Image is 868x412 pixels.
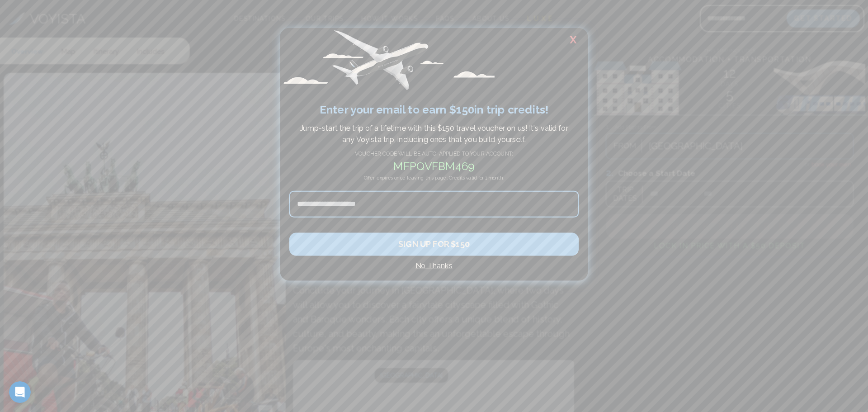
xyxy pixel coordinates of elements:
p: Jump-start the trip of a lifetime with this $ 150 travel voucher on us! It's valid for any Voyist... [294,123,574,145]
h2: X [558,28,588,52]
h4: No Thanks [289,260,579,271]
h2: mfpqvfbm469 [289,158,579,175]
button: SIGN UP FOR $150 [289,232,579,256]
h2: Enter your email to earn $ 150 in trip credits ! [289,102,579,118]
h4: Offer expires once leaving this page. Credits valid for 1 month. [289,175,579,191]
img: Avopass plane flying [280,28,495,92]
iframe: Intercom live chat [9,381,31,403]
h4: VOUCHER CODE WILL BE AUTO-APPLIED TO YOUR ACCOUNT: [289,150,579,158]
